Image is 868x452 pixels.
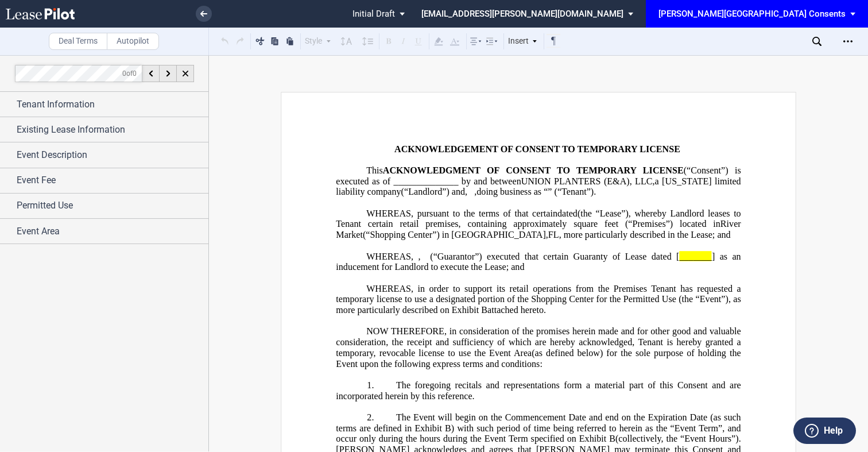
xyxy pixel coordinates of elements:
a: B [445,423,451,433]
span: (“Consent”) is executed as of ______________ by and between [336,165,743,186]
span: (“Shopping Center”) in [363,230,449,240]
span: ” ( [548,187,557,197]
span: a [655,176,659,186]
span: ] as an inducement for Landlord to execute the Lease; and [336,251,743,272]
span: , more particularly described in the Lease; and [559,230,731,240]
button: Cut [253,34,267,48]
a: B [481,305,487,315]
span: This [366,165,383,176]
span: , [465,187,467,197]
span: Event Fee [17,173,56,187]
span: [GEOGRAPHIC_DATA] [451,230,545,240]
div: Insert [506,34,540,49]
span: [US_STATE] [662,176,711,186]
span: , whereby Landlord leases to Tenant certain retail premises, containing approximately [336,208,743,229]
span: Event Area [17,225,60,238]
span: The foregoing recitals and representations form a material part of this Consent and are incorpora... [336,380,743,401]
span: , [546,230,548,240]
span: square feet (“Premises”) located in [573,219,720,229]
span: WHEREAS, pursuant to the terms of that certain [366,208,557,218]
span: Existing Lease Information [17,123,125,137]
span: Initial Draft [352,9,395,19]
label: Help [824,423,843,438]
span: Permitted Use [17,199,73,213]
span: The Event will begin on the Commencement Date and end on the Expiration Date (as such terms are d... [336,412,743,433]
span: UNION PLANTERS (E&A), LLC [521,176,653,186]
span: WHEREAS, in order to support its retail operations from the Premises Tenant has requested a tempo... [336,283,743,315]
label: Deal Terms [49,33,107,50]
span: River Market [336,219,743,239]
span: 1. [367,380,374,391]
span: , [474,187,476,197]
span: FL [548,230,559,240]
div: [PERSON_NAME][GEOGRAPHIC_DATA] Consents [658,9,846,19]
span: attached hereto. [487,305,546,315]
span: of [122,69,137,77]
span: doing business as “ [476,187,548,197]
span: ) with such period of time being referred to herein as the “Event Term”, and occur only during th... [336,423,743,443]
span: dated [557,208,578,218]
button: Copy [268,34,282,48]
span: 0 [133,69,137,77]
label: Autopilot [107,33,159,50]
span: NOW THEREFORE, in consideration of the promises herein made and for other good and valuable consi... [336,326,743,358]
span: ACKNOWLEDGMENT OF CONSENT TO TEMPORARY LICENSE [383,165,684,176]
a: B [609,434,615,444]
span: Tenant Information [17,98,95,111]
span: Event Description [17,148,87,162]
span: 0 [122,69,126,77]
span: (as defined below) for the sole purpose of holding the Event upon the following express terms and... [336,348,743,369]
span: _______ [679,251,711,261]
span: , [653,176,655,186]
button: Toggle Control Characters [547,34,560,48]
span: “Tenant”). [557,187,596,197]
button: Help [793,418,856,444]
span: (“Landlord”) and [401,187,465,197]
span: WHEREAS, [366,251,413,261]
span: (the “Lease”) [578,208,629,218]
span: limited liability company [336,176,743,196]
div: Open Lease options menu [839,32,857,51]
span: , [418,251,430,261]
span: 2. [367,412,374,423]
button: Paste [283,34,297,48]
span: (“Guarantor”) executed that certain Guaranty of Lease dated [ [430,251,679,261]
span: ACKNOWLEDGEMENT OF CONSENT TO TEMPORARY LICENSE [394,144,680,154]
